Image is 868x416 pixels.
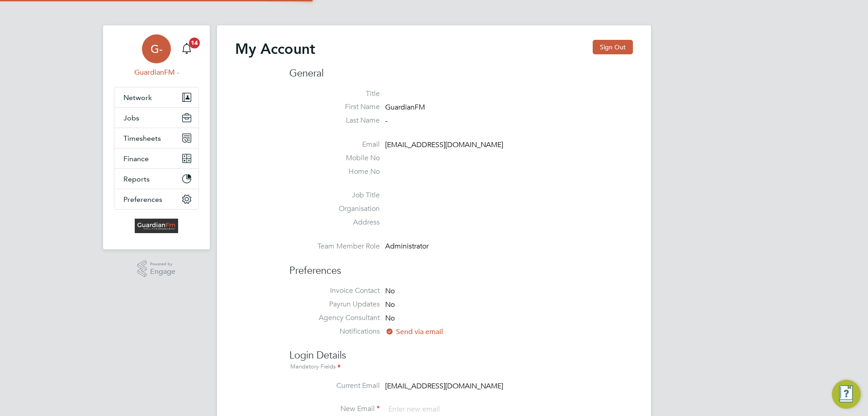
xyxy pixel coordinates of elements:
h2: My Account [235,40,315,58]
label: Title [289,89,380,99]
button: Timesheets [114,128,198,148]
span: G- [151,43,163,55]
label: Team Member Role [289,242,380,251]
button: Sign Out [593,40,633,54]
nav: Main navigation [103,25,210,249]
label: Job Title [289,191,380,200]
span: [EMAIL_ADDRESS][DOMAIN_NAME] [385,140,503,149]
span: Powered by [150,260,175,268]
button: Jobs [114,108,198,128]
a: G-GuardianFM - [114,34,199,78]
label: Mobile No [289,153,380,163]
span: Reports [123,175,150,183]
span: Send via email [385,327,443,336]
label: Last Name [289,116,380,125]
img: guardianfm-logo-retina.png [135,219,178,233]
span: No [385,314,395,323]
span: No [385,300,395,309]
label: First Name [289,102,380,112]
label: Home No [289,167,380,177]
button: Reports [114,169,198,189]
span: - [385,116,387,125]
span: 14 [189,38,200,48]
label: Invoice Contact [289,286,380,296]
button: Network [114,87,198,107]
label: New Email [289,404,380,414]
label: Notifications [289,327,380,336]
label: Current Email [289,381,380,391]
div: Administrator [385,242,471,251]
button: Preferences [114,189,198,209]
span: No [385,287,395,296]
span: Timesheets [123,134,161,143]
span: Jobs [123,114,139,122]
h3: Preferences [289,255,633,277]
h3: Login Details [289,340,633,372]
label: Organisation [289,204,380,214]
span: [EMAIL_ADDRESS][DOMAIN_NAME] [385,382,503,391]
h3: General [289,67,633,80]
button: Engage Resource Center [832,380,861,409]
span: Finance [123,154,149,163]
span: Network [123,93,152,102]
span: GuardianFM [385,103,425,112]
label: Email [289,140,380,149]
div: Mandatory Fields [289,362,633,372]
a: Go to home page [114,219,199,233]
button: Finance [114,148,198,168]
span: Engage [150,268,175,276]
label: Payrun Updates [289,300,380,309]
label: Agency Consultant [289,313,380,323]
a: Powered byEngage [137,260,176,277]
span: GuardianFM - [114,67,199,78]
span: Preferences [123,195,162,204]
label: Address [289,218,380,227]
a: 14 [178,34,196,63]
